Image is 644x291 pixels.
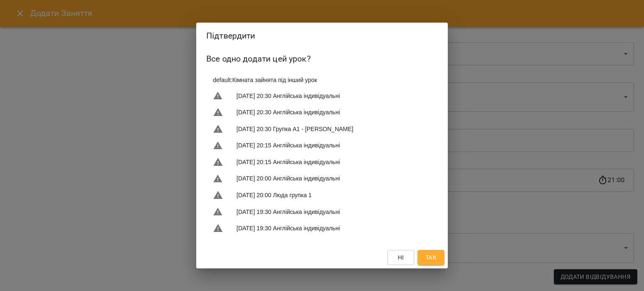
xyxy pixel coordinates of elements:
span: Так [426,252,436,263]
h6: Все одно додати цей урок? [206,52,438,65]
span: Ні [398,252,404,263]
button: Ні [387,250,414,265]
h2: Підтвердити [206,29,438,42]
li: [DATE] 20:00 Англійська індивідуальні [206,170,438,187]
li: [DATE] 20:15 Англійська індивідуальні [206,154,438,170]
li: [DATE] 19:30 Англійська індивідуальні [206,203,438,220]
li: default : Кімната зайнята під інший урок [206,72,438,88]
li: [DATE] 20:00 Люда групка 1 [206,187,438,203]
li: [DATE] 20:30 Англійська індивідуальні [206,104,438,121]
li: [DATE] 20:30 Групка А1 - [PERSON_NAME] [206,121,438,137]
li: [DATE] 20:30 Англійська індивідуальні [206,88,438,104]
button: Так [418,250,444,265]
li: [DATE] 19:30 Англійська індивідуальні [206,220,438,237]
li: [DATE] 20:15 Англійська індивідуальні [206,137,438,154]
